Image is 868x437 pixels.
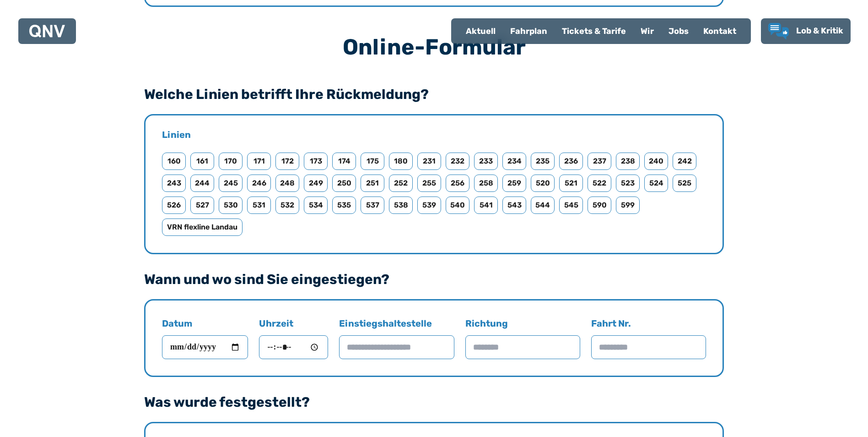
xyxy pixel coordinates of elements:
label: Datum [162,317,248,359]
label: Uhrzeit [259,317,328,359]
legend: Wann und wo sind Sie eingestiegen? [144,273,389,286]
label: Einstiegshaltestelle [339,317,454,359]
a: Tickets & Tarife [555,19,633,43]
a: Wir [633,19,661,43]
input: Datum [162,335,248,359]
a: QNV Logo [29,22,65,40]
input: Uhrzeit [259,335,328,359]
a: Fahrplan [503,19,555,43]
a: Aktuell [458,19,503,43]
a: Jobs [661,19,696,43]
h3: Online-Formular [144,36,724,58]
input: Einstiegshaltestelle [339,335,454,359]
legend: Was wurde festgestellt? [144,395,310,409]
img: QNV Logo [29,25,65,38]
input: Fahrt Nr. [591,335,706,359]
label: Fahrt Nr. [591,317,706,359]
label: Richtung [465,317,580,359]
a: Lob & Kritik [768,23,843,39]
span: Lob & Kritik [796,26,843,36]
a: Kontakt [696,19,744,43]
legend: Welche Linien betrifft Ihre Rückmeldung? [144,87,429,101]
input: Richtung [465,335,580,359]
legend: Linien [162,128,191,141]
